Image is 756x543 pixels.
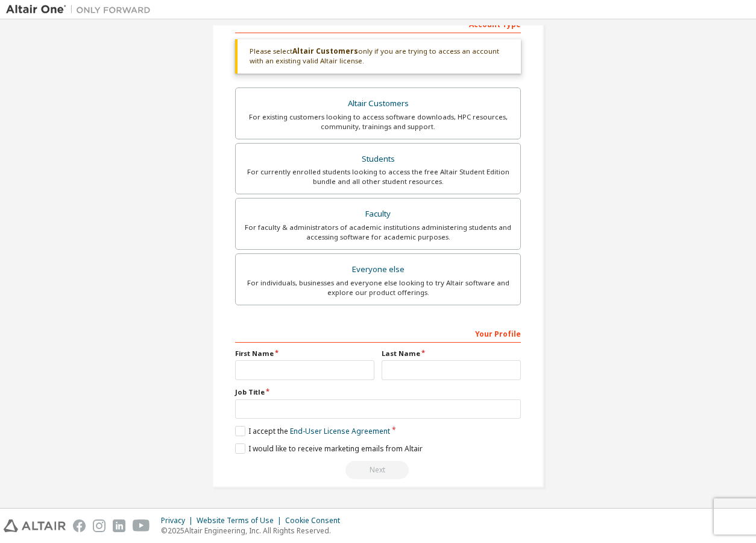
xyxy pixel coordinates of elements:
[382,349,521,358] label: Last Name
[243,261,513,278] div: Everyone else
[93,519,106,532] img: instagram.svg
[235,323,521,343] div: Your Profile
[161,516,197,526] div: Privacy
[235,349,374,358] label: First Name
[243,278,513,297] div: For individuals, businesses and everyone else looking to try Altair software and explore our prod...
[161,526,347,536] p: © 2025 Altair Engineering, Inc. All Rights Reserved.
[133,519,150,532] img: youtube.svg
[243,95,513,112] div: Altair Customers
[243,167,513,186] div: For currently enrolled students looking to access the free Altair Student Edition bundle and all ...
[285,516,347,526] div: Cookie Consent
[235,39,521,74] div: Please select only if you are trying to access an account with an existing valid Altair license.
[235,443,423,454] label: I would like to receive marketing emails from Altair
[113,519,125,532] img: linkedin.svg
[73,519,86,532] img: facebook.svg
[235,387,521,397] label: Job Title
[235,426,390,436] label: I accept the
[243,112,513,132] div: For existing customers looking to access software downloads, HPC resources, community, trainings ...
[243,206,513,223] div: Faculty
[6,4,157,16] img: Altair One
[290,426,390,436] a: End-User License Agreement
[292,46,358,56] b: Altair Customers
[4,519,66,532] img: altair_logo.svg
[243,151,513,168] div: Students
[197,516,285,526] div: Website Terms of Use
[235,461,521,479] div: Read and acccept EULA to continue
[243,223,513,242] div: For faculty & administrators of academic institutions administering students and accessing softwa...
